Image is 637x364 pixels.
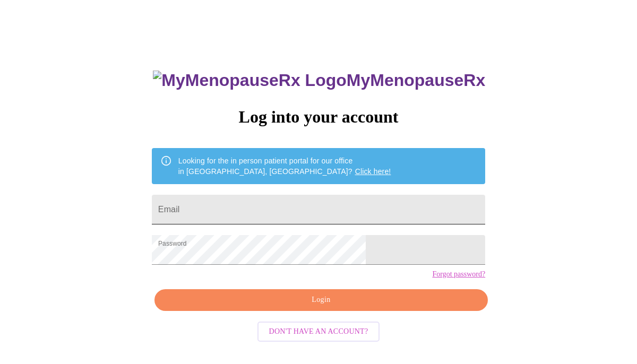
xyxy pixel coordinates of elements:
h3: MyMenopauseRx [153,71,485,90]
a: Click here! [355,167,391,176]
button: Login [154,289,488,311]
span: Login [167,293,476,307]
div: Looking for the in person patient portal for our office in [GEOGRAPHIC_DATA], [GEOGRAPHIC_DATA]? [178,151,391,181]
button: Don't have an account? [257,322,380,342]
h3: Log into your account [152,107,485,127]
a: Don't have an account? [255,326,383,335]
span: Don't have an account? [269,325,368,339]
img: MyMenopauseRx Logo [153,71,346,90]
a: Forgot password? [432,270,485,279]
